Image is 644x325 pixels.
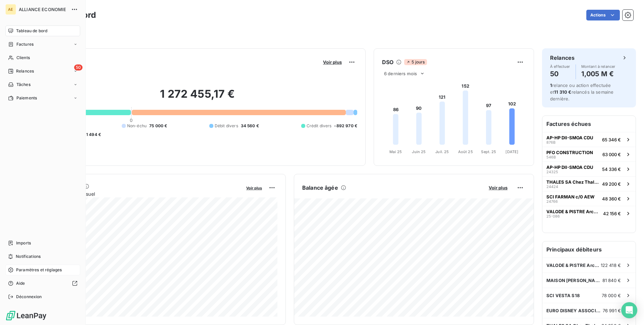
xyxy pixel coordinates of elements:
span: Clients [16,55,30,61]
span: 63 000 € [602,152,621,157]
span: EURO DISNEY ASSOCIES S.A.S [546,308,603,313]
span: À effectuer [550,64,570,68]
img: Logo LeanPay [5,310,47,321]
span: SCI FARMAN c/0 AEW [546,194,594,199]
h6: Relances [550,54,575,62]
span: Aide [16,280,25,286]
span: Factures [16,41,34,47]
button: Actions [586,10,620,20]
span: 49 200 € [602,181,621,187]
span: 75 000 € [149,123,167,129]
h4: 1,005 M € [581,68,615,79]
h6: DSO [382,58,393,66]
button: Voir plus [321,59,344,65]
span: Voir plus [323,59,342,65]
span: Chiffre d'affaires mensuel [38,190,241,197]
span: 11 310 € [554,89,571,95]
span: MAISON [PERSON_NAME] [546,278,602,283]
span: VALODE & PISTRE Architectes [546,263,601,268]
span: 54 336 € [602,167,621,172]
span: 5 jours [404,59,427,65]
span: Paramètres et réglages [16,267,62,273]
h6: Factures échues [542,116,636,132]
span: Voir plus [246,186,262,190]
h4: 50 [550,68,570,79]
span: Relances [16,68,34,74]
div: Open Intercom Messenger [621,302,637,318]
span: Voir plus [489,185,507,190]
span: 34 560 € [241,123,259,129]
span: 78 000 € [602,293,621,298]
span: 50 [74,64,83,71]
span: 65 346 € [602,137,621,142]
tspan: Juin 25 [412,149,426,154]
span: 76 991 € [603,308,621,313]
tspan: Août 25 [458,149,473,154]
tspan: Sept. 25 [481,149,496,154]
div: AE [5,4,16,15]
span: 546B [546,155,556,159]
span: 81 840 € [602,278,621,283]
span: 0 [130,118,132,123]
span: -1 494 € [84,132,101,138]
span: Imports [16,240,31,246]
span: Montant à relancer [581,64,615,68]
span: 122 418 € [601,263,621,268]
button: THALES SA Chez Thales Global Services2442449 200 € [542,176,636,191]
span: Crédit divers [307,123,332,129]
button: PFO CONSTRUCTION546B63 000 € [542,147,636,161]
span: Non-échu [127,123,147,129]
span: SCI VESTA S18 [546,293,580,298]
span: relance ou action effectuée et relancés la semaine dernière. [550,83,613,101]
span: Débit divers [215,123,238,129]
span: VALODE & PISTRE Architectes [546,209,600,214]
span: THALES SA Chez Thales Global Services [546,179,599,185]
tspan: [DATE] [505,149,518,154]
button: SCI FARMAN c/0 AEW2476648 360 € [542,191,636,206]
span: AP-HP DII-SMOA CDU [546,165,593,170]
button: Voir plus [244,185,264,191]
span: Tableau de bord [16,28,47,34]
span: -892 970 € [334,123,357,129]
span: AP-HP DII-SMOA CDU [546,135,593,140]
span: Paiements [16,95,37,101]
button: AP-HP DII-SMOA CDU2432554 336 € [542,161,636,176]
span: 1 [550,83,552,88]
span: ALLIANCE ECONOMIE [19,7,67,12]
span: 48 360 € [602,196,621,201]
span: Tâches [16,82,31,88]
span: 24766 [546,199,558,203]
span: Notifications [16,253,41,260]
h2: 1 272 455,17 € [38,87,357,107]
h6: Balance âgée [302,184,338,192]
a: Aide [5,278,80,289]
tspan: Juil. 25 [435,149,449,154]
span: 24424 [546,185,558,189]
span: 25-086 [546,214,560,218]
button: AP-HP DII-SMOA CDU876B65 346 € [542,132,636,147]
button: Voir plus [487,185,509,191]
span: Déconnexion [16,294,42,300]
span: 6 derniers mois [384,71,417,76]
button: VALODE & PISTRE Architectes25-08642 156 € [542,206,636,221]
span: 24325 [546,170,558,174]
h6: Principaux débiteurs [542,241,636,258]
span: PFO CONSTRUCTION [546,150,593,155]
tspan: Mai 25 [389,149,402,154]
span: 876B [546,140,555,144]
span: 42 156 € [603,211,621,216]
